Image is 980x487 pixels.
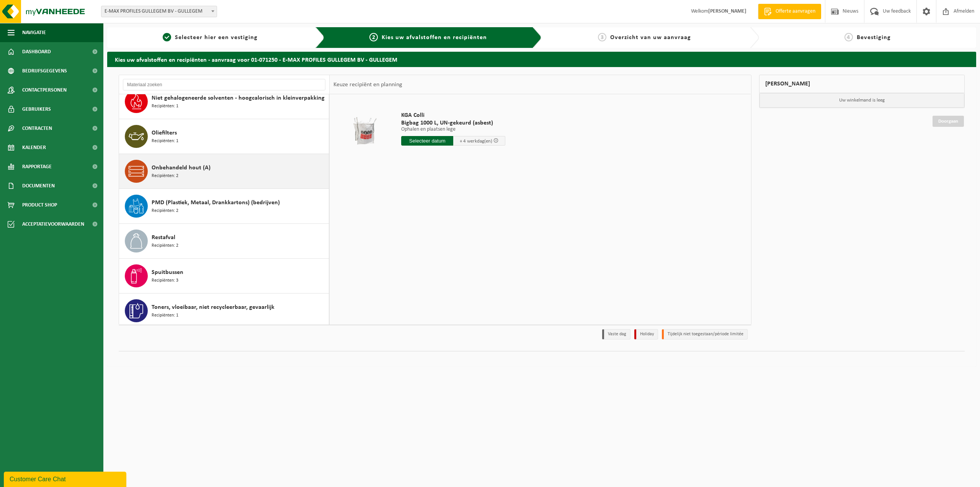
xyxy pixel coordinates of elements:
[933,116,964,127] a: Doorgaan
[107,52,976,67] h2: Kies uw afvalstoffen en recipiënten - aanvraag voor 01-071250 - E-MAX PROFILES GULLEGEM BV - GULL...
[610,34,691,41] span: Overzicht van uw aanvraag
[758,4,821,19] a: Offerte aanvragen
[152,128,177,138] span: Oliefilters
[634,329,658,339] li: Holiday
[123,79,325,90] input: Materiaal zoeken
[602,329,630,339] li: Vaste dag
[163,33,171,41] span: 1
[111,33,309,42] a: 1Selecteer hier een vestiging
[22,215,84,234] span: Acceptatievoorwaarden
[22,80,67,100] span: Contactpersonen
[152,163,211,172] span: Onbehandeld hout (A)
[22,195,57,215] span: Product Shop
[401,112,505,119] span: KGA Colli
[152,207,178,215] span: Recipiënten: 2
[152,277,178,284] span: Recipiënten: 3
[759,75,965,93] div: [PERSON_NAME]
[152,268,183,277] span: Spuitbussen
[774,8,817,15] span: Offerte aanvragen
[401,119,505,127] span: Bigbag 1000 L, UN-gekeurd (asbest)
[844,33,853,41] span: 4
[22,61,67,80] span: Bedrijfsgegevens
[662,329,748,339] li: Tijdelijk niet toegestaan/période limitée
[119,119,329,154] button: Oliefilters Recipiënten: 1
[382,34,487,41] span: Kies uw afvalstoffen en recipiënten
[22,157,52,176] span: Rapportage
[119,294,329,328] button: Toners, vloeibaar, niet recycleerbaar, gevaarlijk Recipiënten: 1
[460,139,492,144] span: + 4 werkdag(en)
[22,23,46,42] span: Navigatie
[22,42,51,61] span: Dashboard
[152,138,178,145] span: Recipiënten: 1
[22,119,52,138] span: Contracten
[119,189,329,224] button: PMD (Plastiek, Metaal, Drankkartons) (bedrijven) Recipiënten: 2
[759,93,965,108] p: Uw winkelmand is leeg
[857,34,891,41] span: Bevestiging
[708,8,746,14] strong: [PERSON_NAME]
[22,176,55,195] span: Documenten
[152,198,280,207] span: PMD (Plastiek, Metaal, Drankkartons) (bedrijven)
[369,33,378,41] span: 2
[119,84,329,119] button: Niet gehalogeneerde solventen - hoogcalorisch in kleinverpakking Recipiënten: 1
[598,33,606,41] span: 3
[152,172,178,180] span: Recipiënten: 2
[152,312,178,319] span: Recipiënten: 1
[22,138,46,157] span: Kalender
[175,34,258,41] span: Selecteer hier een vestiging
[330,75,406,94] div: Keuze recipiënt en planning
[152,103,178,110] span: Recipiënten: 1
[152,93,325,103] span: Niet gehalogeneerde solventen - hoogcalorisch in kleinverpakking
[119,154,329,189] button: Onbehandeld hout (A) Recipiënten: 2
[401,127,505,132] p: Ophalen en plaatsen lege
[101,6,217,17] span: E-MAX PROFILES GULLEGEM BV - GULLEGEM
[101,6,217,17] span: E-MAX PROFILES GULLEGEM BV - GULLEGEM
[119,224,329,259] button: Restafval Recipiënten: 2
[22,100,51,119] span: Gebruikers
[401,136,453,146] input: Selecteer datum
[119,259,329,294] button: Spuitbussen Recipiënten: 3
[152,233,175,242] span: Restafval
[152,303,274,312] span: Toners, vloeibaar, niet recycleerbaar, gevaarlijk
[152,242,178,249] span: Recipiënten: 2
[4,470,128,487] iframe: chat widget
